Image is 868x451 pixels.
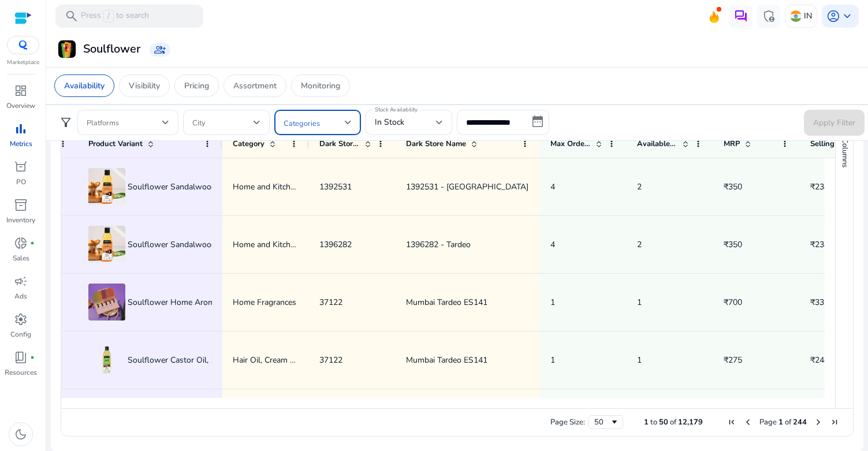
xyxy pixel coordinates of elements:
p: Config [10,329,31,340]
span: 1392531 [319,181,352,192]
p: Monitoring [301,80,340,92]
p: Resources [5,367,37,378]
span: In Stock [375,117,404,128]
span: Soulflower Castor Oil, 100% Pure for Hair & Skin - 120 ml [128,348,341,372]
span: book_4 [14,351,28,364]
span: inventory_2 [14,198,28,212]
span: Dark Store Name [406,139,466,149]
span: filter_alt [59,115,73,129]
span: Soulflower Home Aroma Fragrance Mist Gift Set - 5 x 10 ml [128,290,347,314]
p: Assortment [233,80,277,92]
span: campaign [14,274,28,288]
p: Sales [13,253,29,263]
span: settings [14,312,28,326]
p: Visibility [129,80,160,92]
img: QC-logo.svg [13,40,33,50]
div: Page Size [588,415,623,429]
span: fiber_manual_record [30,241,35,245]
p: Pricing [184,80,209,92]
span: 1 [637,355,642,366]
p: PO [16,177,26,187]
span: 2 [637,181,642,192]
span: / [103,10,114,23]
p: Marketplace [7,58,39,67]
div: Page Size: [550,417,585,427]
p: Metrics [10,139,32,149]
span: 1 [550,355,555,366]
span: Available Qty. [637,139,677,149]
span: Home Fragrances [233,297,296,308]
span: ₹335 [810,297,829,308]
span: Product Variant [88,139,143,149]
span: 1 [637,297,642,308]
span: 37122 [319,297,342,308]
img: Soulflower [58,40,76,58]
span: 2 [637,239,642,250]
span: admin_panel_settings [762,9,776,23]
span: MRP [724,139,740,149]
button: admin_panel_settings [757,5,780,28]
span: of [785,417,791,427]
span: ₹238 [810,239,829,250]
span: 1396282 - Tardeo [406,239,471,250]
p: IN [804,6,812,26]
mat-label: Stock Availability [375,106,418,114]
span: Soulflower Sandalwood Puja Oil with Kesar for pooja, diya, lamp oil, smokeless deepam oil - 225 ml [128,233,491,256]
span: donut_small [14,236,28,250]
span: ₹350 [724,239,742,250]
span: ₹275 [724,355,742,366]
img: Product Image [88,226,125,263]
span: Dark Store ID [319,139,360,149]
span: search [65,9,79,23]
p: Availability [64,80,105,92]
span: dashboard [14,84,28,98]
span: Hair Oil, Cream & Scrubs [233,355,323,366]
span: 244 [793,417,807,427]
p: Inventory [6,215,35,225]
p: Press to search [81,10,149,23]
div: 50 [594,417,610,427]
span: Home and Kitchen Needs [233,239,324,250]
span: 1396282 [319,239,352,250]
p: Ads [14,291,27,301]
span: 1 [778,417,783,427]
span: ₹248 [810,355,829,366]
span: ₹238 [810,181,829,192]
p: Overview [6,100,35,111]
span: 1 [550,297,555,308]
span: Mumbai Tardeo ES141 [406,355,487,366]
h3: Soulflower [83,42,140,56]
span: 37122 [319,355,342,366]
span: Max Order Qty. [550,139,591,149]
span: Home and Kitchen Needs [233,181,324,192]
span: ₹700 [724,297,742,308]
img: Product Image [88,168,125,205]
img: in.svg [790,10,802,22]
span: 4 [550,181,555,192]
span: Columns [840,138,850,167]
div: Previous Page [743,418,752,427]
span: keyboard_arrow_down [840,9,854,23]
span: dark_mode [14,427,28,441]
span: ₹350 [724,181,742,192]
div: First Page [727,418,736,427]
span: Selling Price [810,139,851,149]
img: Product Image [88,341,125,378]
span: group_add [154,44,166,55]
span: 1 [644,417,649,427]
span: 50 [659,417,668,427]
a: group_add [150,43,170,57]
span: 4 [550,239,555,250]
div: Last Page [830,418,839,427]
span: to [650,417,657,427]
span: 12,179 [678,417,703,427]
span: bar_chart [14,122,28,136]
span: Mumbai Tardeo ES141 [406,297,487,308]
span: Soulflower Sandalwood Puja Oil with Kesar for pooja, diya, lamp oil, smokeless deepam oil - 225 ml [128,175,491,199]
span: orders [14,160,28,174]
span: fiber_manual_record [30,355,35,360]
div: Next Page [814,418,823,427]
span: Page [759,417,777,427]
span: Category [233,139,265,149]
span: of [670,417,676,427]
